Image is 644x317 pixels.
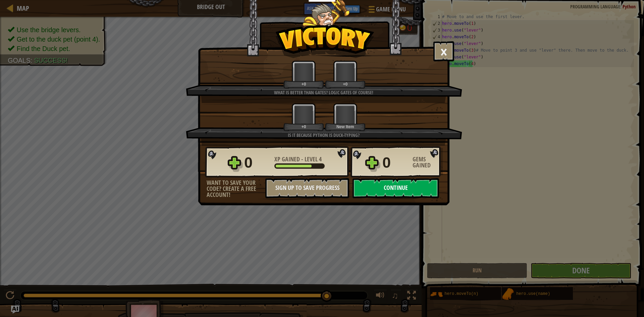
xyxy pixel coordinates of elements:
button: Continue [353,178,439,198]
span: Level [303,155,319,163]
div: Gems Gained [413,156,443,168]
div: 0 [244,152,270,173]
span: 4 [319,155,322,163]
span: XP Gained [274,155,301,163]
div: +0 [285,124,323,129]
div: - [274,156,322,162]
button: × [433,41,454,61]
div: +0 [326,82,364,87]
button: Sign Up to Save Progress [265,178,349,198]
div: 0 [382,152,409,173]
img: Victory [275,25,374,58]
div: What is better than gates? Logic gates of course! [218,89,429,96]
div: New Item [326,124,364,129]
div: Want to save your code? Create a free account! [207,180,265,198]
div: +0 [285,82,323,87]
div: Is it because Python is duck-typing? [218,132,429,139]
